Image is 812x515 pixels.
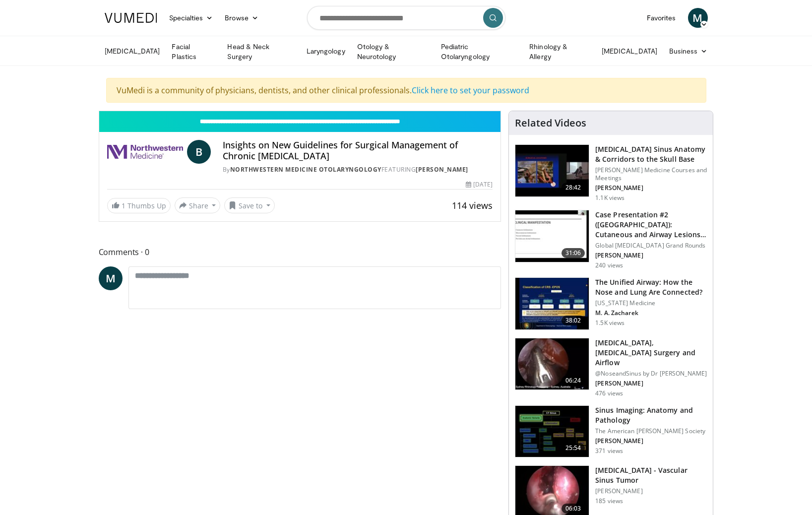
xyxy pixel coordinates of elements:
img: 276d523b-ec6d-4eb7-b147-bbf3804ee4a7.150x105_q85_crop-smart_upscale.jpg [515,145,589,196]
a: M [688,8,708,28]
p: [PERSON_NAME] [595,184,707,192]
span: 28:42 [562,183,585,193]
a: B [187,140,211,164]
p: @NoseandSinus by Dr [PERSON_NAME] [595,370,707,378]
a: Otology & Neurotology [351,42,435,62]
span: 38:02 [562,316,585,325]
button: Share [175,197,221,213]
p: M. A. Zacharek [595,309,707,317]
a: Business [663,41,714,61]
input: Search topics, interventions [307,6,505,30]
div: By FEATURING [223,165,493,174]
img: fce5840f-3651-4d2e-85b0-3edded5ac8fb.150x105_q85_crop-smart_upscale.jpg [515,278,589,329]
div: [DATE] [466,180,493,189]
p: [PERSON_NAME] [595,252,707,259]
p: Global [MEDICAL_DATA] Grand Rounds [595,242,707,250]
h3: [MEDICAL_DATA] Sinus Anatomy & Corridors to the Skull Base [595,144,707,164]
span: 25:54 [562,443,585,453]
a: Facial Plastics [166,42,221,62]
p: 1.5K views [595,319,625,327]
p: 240 views [595,261,623,269]
h4: Insights on New Guidelines for Surgical Management of Chronic [MEDICAL_DATA] [223,140,493,161]
h3: [MEDICAL_DATA],[MEDICAL_DATA] Surgery and Airflow [595,338,707,368]
p: [PERSON_NAME] Medicine Courses and Meetings [595,166,707,182]
button: Save to [224,197,275,213]
a: 31:06 Case Presentation #2 ([GEOGRAPHIC_DATA]): Cutaneous and Airway Lesions i… Global [MEDICAL_D... [515,210,707,269]
p: 1.1K views [595,194,625,202]
p: 185 views [595,497,623,505]
p: [PERSON_NAME] [595,437,707,445]
a: Click here to set your password [412,85,529,96]
h3: Case Presentation #2 ([GEOGRAPHIC_DATA]): Cutaneous and Airway Lesions i… [595,210,707,240]
h4: Related Videos [515,117,586,129]
a: Northwestern Medicine Otolaryngology [230,165,381,174]
a: Specialties [163,8,219,28]
img: Northwestern Medicine Otolaryngology [107,140,183,164]
span: 06:24 [562,376,585,386]
a: Favorites [641,8,682,28]
img: VuMedi Logo [105,13,157,23]
a: 25:54 Sinus Imaging: Anatomy and Pathology The American [PERSON_NAME] Society [PERSON_NAME] 371 v... [515,405,707,458]
span: 31:06 [562,248,585,258]
h3: [MEDICAL_DATA] - Vascular Sinus Tumor [595,465,707,485]
a: 06:24 [MEDICAL_DATA],[MEDICAL_DATA] Surgery and Airflow @NoseandSinus by Dr [PERSON_NAME] [PERSON... [515,338,707,397]
a: Pediatric Otolaryngology [435,42,523,62]
img: 5d00bf9a-6682-42b9-8190-7af1e88f226b.150x105_q85_crop-smart_upscale.jpg [515,406,589,457]
img: 5c1a841c-37ed-4666-a27e-9093f124e297.150x105_q85_crop-smart_upscale.jpg [515,338,589,390]
p: [US_STATE] Medicine [595,299,707,307]
a: Head & Neck Surgery [221,42,300,62]
a: Rhinology & Allergy [523,42,596,62]
p: [PERSON_NAME] [595,380,707,387]
a: [PERSON_NAME] [416,165,468,174]
h3: Sinus Imaging: Anatomy and Pathology [595,405,707,425]
span: 1 [122,201,125,210]
a: Browse [219,8,264,28]
span: Comments 0 [99,246,501,258]
div: VuMedi is a community of physicians, dentists, and other clinical professionals. [106,78,706,103]
a: [MEDICAL_DATA] [596,41,663,61]
h3: The Unified Airway: How the Nose and Lung Are Connected? [595,277,707,297]
a: 28:42 [MEDICAL_DATA] Sinus Anatomy & Corridors to the Skull Base [PERSON_NAME] Medicine Courses a... [515,144,707,202]
span: 06:03 [562,504,585,514]
a: M [99,266,123,290]
p: 476 views [595,389,623,397]
a: 38:02 The Unified Airway: How the Nose and Lung Are Connected? [US_STATE] Medicine M. A. Zacharek... [515,277,707,330]
p: The American [PERSON_NAME] Society [595,427,707,435]
img: 283069f7-db48-4020-b5ba-d883939bec3b.150x105_q85_crop-smart_upscale.jpg [515,210,589,262]
a: 1 Thumbs Up [107,198,171,213]
p: [PERSON_NAME] [595,487,707,495]
a: [MEDICAL_DATA] [99,41,166,61]
p: 371 views [595,447,623,455]
a: Laryngology [301,41,351,61]
span: 114 views [452,199,493,211]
